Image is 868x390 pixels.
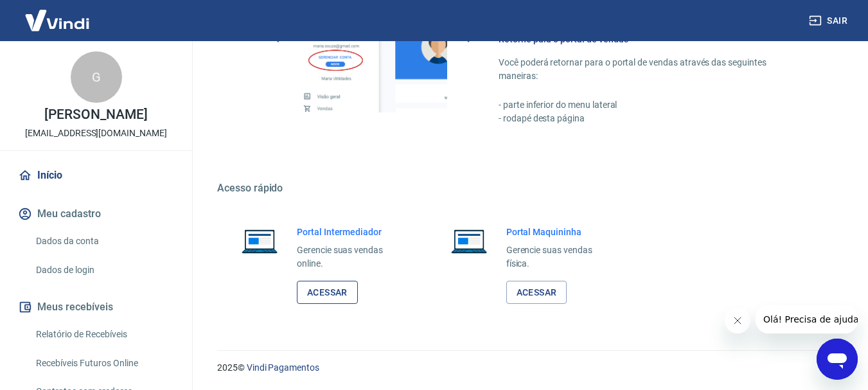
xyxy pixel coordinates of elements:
[806,9,853,33] button: Sair
[31,321,177,348] a: Relatório de Recebíveis
[71,51,122,103] div: G
[25,127,167,140] p: [EMAIL_ADDRESS][DOMAIN_NAME]
[817,339,858,380] iframe: Botão para abrir a janela de mensagens
[297,281,358,305] a: Acessar
[499,56,806,83] p: Você poderá retornar para o portal de vendas através das seguintes maneiras:
[725,308,750,333] iframe: Fechar mensagem
[44,108,147,121] p: [PERSON_NAME]
[247,362,319,373] a: Vindi Pagamentos
[15,161,177,190] a: Início
[31,257,177,283] a: Dados de login
[31,350,177,377] a: Recebíveis Futuros Online
[15,1,99,40] img: Vindi
[756,305,858,333] iframe: Mensagem da empresa
[15,293,177,321] button: Meus recebíveis
[499,112,806,125] p: - rodapé desta página
[31,228,177,254] a: Dados da conta
[15,200,177,228] button: Meu cadastro
[499,98,806,112] p: - parte inferior do menu lateral
[506,244,613,270] p: Gerencie suas vendas física.
[233,226,287,256] img: Imagem de um notebook aberto
[506,226,613,238] h6: Portal Maquininha
[297,244,403,270] p: Gerencie suas vendas online.
[217,182,837,195] h5: Acesso rápido
[442,226,496,256] img: Imagem de um notebook aberto
[297,226,403,238] h6: Portal Intermediador
[217,361,837,375] p: 2025 ©
[8,9,108,19] span: Olá! Precisa de ajuda?
[506,281,567,305] a: Acessar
